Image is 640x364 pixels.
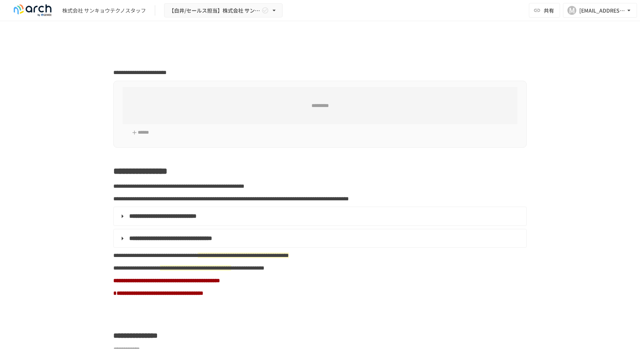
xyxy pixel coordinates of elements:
[579,6,625,15] div: [EMAIL_ADDRESS][DOMAIN_NAME]
[9,4,56,16] img: logo-default@2x-9cf2c760.svg
[567,6,576,15] div: M
[529,3,560,18] button: 共有
[563,3,637,18] button: M[EMAIL_ADDRESS][DOMAIN_NAME]
[544,6,554,14] span: 共有
[164,3,283,18] button: 【白井/セールス担当】株式会社 サンキョウテクノスタッフ様_初期設定サポート
[62,7,146,14] div: 株式会社 サンキョウテクノスタッフ
[169,6,260,15] span: 【白井/セールス担当】株式会社 サンキョウテクノスタッフ様_初期設定サポート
